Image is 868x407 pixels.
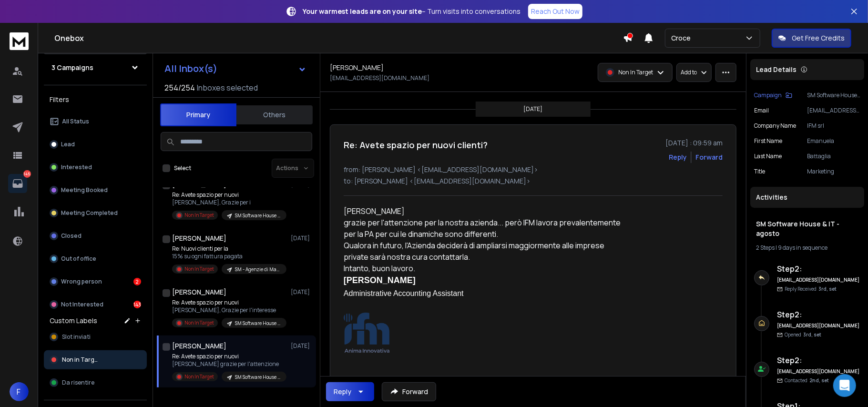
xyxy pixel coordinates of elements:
[236,104,313,125] button: Others
[754,107,769,114] p: Email
[235,320,281,327] p: SM Software House & IT - agosto
[754,168,765,175] p: title
[160,103,236,126] button: Primary
[61,141,75,148] p: Lead
[133,301,141,308] div: 143
[8,174,27,193] a: 145
[44,295,147,314] button: Not Interested143
[695,153,723,162] div: Forward
[807,137,860,145] p: Emanuela
[10,32,29,50] img: logo
[785,331,821,338] p: Opened
[61,255,96,263] p: Out of office
[618,69,653,76] p: Non In Target
[754,153,782,160] p: Last Name
[754,122,796,130] p: Company Name
[44,181,147,200] button: Meeting Booked
[50,316,97,326] h3: Custom Labels
[44,112,147,131] button: All Status
[344,138,488,152] h1: Re: Avete spazio per nuovi clienti?
[303,7,422,16] strong: Your warmest leads are on your site
[792,33,845,43] p: Get Free Credits
[44,203,147,223] button: Meeting Completed
[61,163,92,171] p: Interested
[62,118,89,125] p: All Status
[785,285,837,293] p: Reply Received
[778,244,827,252] span: 9 days in sequence
[10,382,29,401] button: F
[44,373,147,392] button: Da risentire
[344,165,723,174] p: from: [PERSON_NAME] <[EMAIL_ADDRESS][DOMAIN_NAME]>
[184,212,214,219] p: Non In Target
[344,313,389,353] img: AIorK4w-_-nw-at56i62YMVD_5iz7VIpJ9cKdOoQf6HNc-cOr2eRJpNoddZY1GLkHREuoiLwM5Tgynytvz-T
[172,191,286,199] p: Re: Avete spazio per nuovi
[62,379,94,387] span: Da risentire
[524,105,543,113] p: [DATE]
[528,4,582,19] a: Reach Out Now
[61,278,102,285] p: Wrong person
[756,244,858,252] div: |
[172,199,286,206] p: [PERSON_NAME], Grazie per i
[344,176,723,186] p: to: [PERSON_NAME] <[EMAIL_ADDRESS][DOMAIN_NAME]>
[172,353,286,360] p: Re: Avete spazio per nuovi
[133,278,141,285] div: 2
[44,350,147,369] button: Non in Target
[61,209,118,217] p: Meeting Completed
[344,240,622,263] div: Qualora in futuro, l'Azienda deciderà di ampliarsi maggiormente alle imprese private sarà nostra ...
[330,74,429,82] p: [EMAIL_ADDRESS][DOMAIN_NAME]
[777,309,860,320] h6: Step 2 :
[44,135,147,154] button: Lead
[344,289,464,297] span: Administrative Accounting Assistant
[197,82,258,93] h3: Inboxes selected
[754,92,792,99] button: Campaign
[184,265,214,273] p: Non In Target
[157,59,314,78] button: All Inbox(s)
[44,93,147,106] h3: Filters
[174,164,191,172] label: Select
[665,138,723,148] p: [DATE] : 09:59 am
[326,382,374,401] button: Reply
[833,374,856,397] div: Open Intercom Messenger
[44,272,147,291] button: Wrong person2
[172,287,226,297] h1: [PERSON_NAME]
[344,275,416,285] b: [PERSON_NAME]
[809,377,829,384] span: 2nd, set
[382,382,436,401] button: Forward
[172,360,286,368] p: [PERSON_NAME] grazie per l'attenzione
[772,29,851,48] button: Get Free Credits
[807,168,860,175] p: Marketing
[62,333,91,341] span: Slot inviati
[61,186,108,194] p: Meeting Booked
[184,319,214,326] p: Non In Target
[44,226,147,245] button: Closed
[807,92,860,99] p: SM Software House & IT - agosto
[330,63,384,72] h1: [PERSON_NAME]
[164,64,217,73] h1: All Inbox(s)
[818,285,837,292] span: 3rd, set
[777,368,860,375] h6: [EMAIL_ADDRESS][DOMAIN_NAME]
[750,187,864,208] div: Activities
[164,82,195,93] span: 254 / 254
[777,355,860,366] h6: Step 2 :
[172,306,286,314] p: [PERSON_NAME], Grazie per l'interesse
[172,299,286,306] p: Re: Avete spazio per nuovi
[235,212,281,219] p: SM Software House & IT - agosto
[44,58,147,77] button: 3 Campaigns
[777,263,860,275] h6: Step 2 :
[172,341,226,351] h1: [PERSON_NAME]
[51,63,93,72] h1: 3 Campaigns
[54,32,623,44] h1: Onebox
[303,7,521,16] p: – Turn visits into conversations
[671,33,694,43] p: Croce
[807,153,860,160] p: Battaglia
[756,219,858,238] h1: SM Software House & IT - agosto
[681,69,697,76] p: Add to
[754,92,782,99] p: Campaign
[291,342,312,350] p: [DATE]
[334,387,351,397] div: Reply
[669,153,687,162] button: Reply
[23,170,31,178] p: 145
[184,373,214,380] p: Non In Target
